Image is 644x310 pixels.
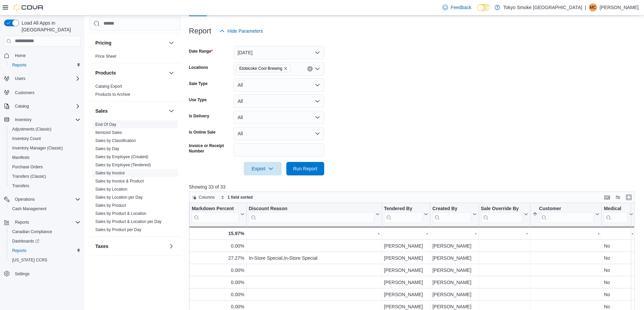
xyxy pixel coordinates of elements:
button: Canadian Compliance [7,227,83,236]
h3: Pricing [95,39,111,46]
button: Transfers (Classic) [7,172,83,181]
span: MC [590,3,596,11]
span: Washington CCRS [9,256,80,264]
span: Cash Management [9,205,80,213]
span: Canadian Compliance [12,229,52,234]
a: Sales by Product & Location [95,211,146,216]
button: Sale Override By [481,206,528,223]
span: Customers [15,90,34,95]
label: Locations [189,65,208,70]
a: [US_STATE] CCRS [9,256,50,264]
div: Tendered By [384,206,422,223]
div: Discount Reason [248,206,374,212]
span: Inventory [12,116,80,124]
div: 0.00% [192,266,244,274]
button: Export [244,162,282,175]
div: Medical [604,206,628,223]
label: Invoice or Receipt Number [189,143,231,154]
span: Settings [15,271,29,277]
div: Sales [90,120,181,236]
a: Products to Archive [95,92,130,97]
div: 27.27% [192,254,244,262]
h3: Taxes [95,243,109,250]
a: Cash Management [9,205,49,213]
button: Adjustments (Classic) [7,124,83,134]
span: Transfers (Classic) [9,172,80,180]
div: No [604,290,633,299]
a: Adjustments (Classic) [9,125,54,133]
button: Customer [532,206,599,223]
button: Clear input [307,66,313,72]
div: Markdown Percent [192,206,239,212]
span: Sales by Product & Location [95,211,146,216]
div: [PERSON_NAME] [384,242,428,250]
button: Sales [95,108,166,114]
h3: Report [189,27,211,35]
span: Dashboards [9,237,80,245]
span: Home [15,53,26,58]
button: All [234,127,324,140]
a: Dashboards [9,237,42,245]
div: [PERSON_NAME] [432,254,476,262]
button: Medical [604,206,633,223]
button: Remove Etobicoke Cool Brewing from selection in this group [284,66,288,71]
span: Inventory Count [12,136,41,141]
span: Sales by Invoice [95,170,125,176]
a: Sales by Product & Location per Day [95,219,162,224]
button: Inventory Count [7,134,83,143]
div: Products [90,82,181,101]
div: Created By [432,206,471,212]
span: Manifests [12,155,29,160]
div: - [384,229,428,237]
p: [PERSON_NAME] [600,3,639,11]
button: All [234,94,324,108]
div: [PERSON_NAME] [384,266,428,274]
span: Reports [12,218,80,226]
span: Customers [12,88,80,96]
span: Home [12,51,80,60]
button: All [234,78,324,92]
div: Customer [539,206,594,212]
button: 1 field sorted [218,193,256,201]
p: Tokyo Smoke [GEOGRAPHIC_DATA] [503,3,582,11]
span: Canadian Compliance [9,228,80,236]
button: Inventory [12,116,34,124]
span: Reports [9,247,80,255]
span: 1 field sorted [228,195,253,200]
span: Catalog [12,102,80,110]
div: [PERSON_NAME] [432,290,476,299]
div: - [432,229,476,237]
button: Customers [1,87,83,97]
div: Pricing [90,52,181,63]
button: Reports [7,60,83,70]
span: Inventory [15,117,31,122]
div: Medical [604,206,628,212]
a: Sales by Invoice & Product [95,179,144,184]
button: Operations [1,195,83,204]
div: - [481,229,528,237]
label: Sale Type [189,81,208,86]
button: Markdown Percent [192,206,244,223]
div: 0.00% [192,290,244,299]
span: Etobicoke Cool Brewing [236,65,291,72]
div: [PERSON_NAME] [384,278,428,286]
span: Operations [15,197,35,202]
span: Purchase Orders [9,163,80,171]
span: Users [12,75,80,83]
a: Reports [9,247,29,255]
button: Inventory [1,115,83,124]
span: Feedback [451,4,471,11]
div: 0.00% [192,278,244,286]
span: Purchase Orders [12,164,43,170]
div: Mitchell Catalano [589,3,597,11]
span: Settings [12,270,80,278]
div: Customer [539,206,594,223]
button: Cash Management [7,204,83,214]
button: Pricing [95,39,166,46]
span: Operations [12,195,80,203]
span: Reports [12,62,26,68]
a: Sales by Day [95,146,119,151]
span: Sales by Employee (Created) [95,154,148,160]
a: Manifests [9,153,32,162]
span: Reports [9,61,80,69]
